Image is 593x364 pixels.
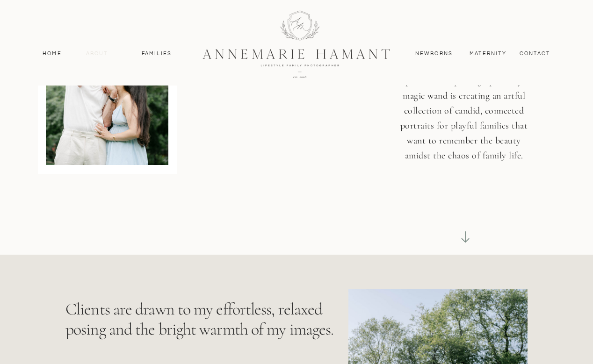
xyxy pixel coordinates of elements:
a: contact [514,50,555,58]
a: Home [38,50,66,58]
a: About [83,50,110,58]
a: Families [136,50,178,58]
a: MAternity [470,50,506,58]
h3: After almost 2 decades as a professional photographer, my magic wand is creating an artful collec... [395,58,533,178]
a: Newborns [412,50,456,58]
